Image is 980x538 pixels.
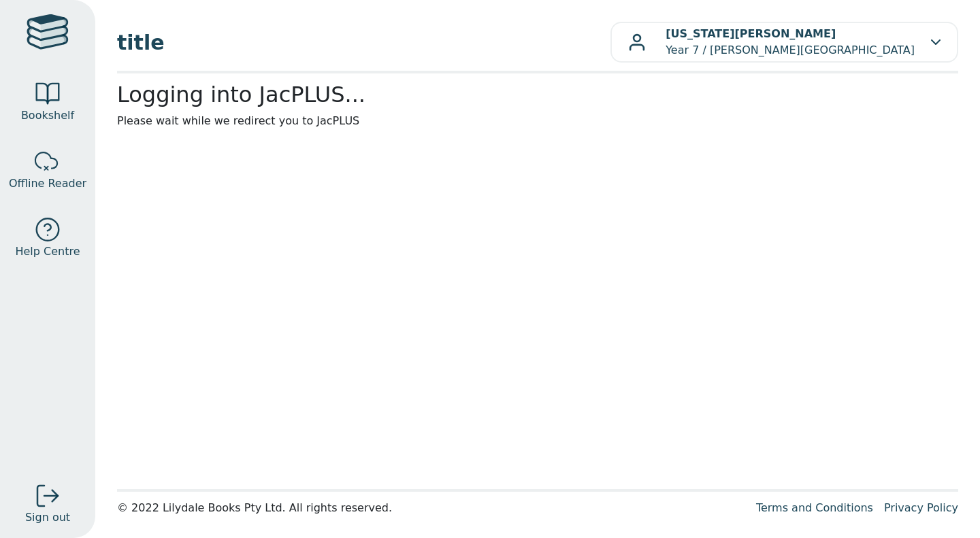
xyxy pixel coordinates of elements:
[117,82,958,107] h2: Logging into JacPLUS...
[117,27,610,58] span: title
[9,175,86,192] span: Offline Reader
[21,107,74,124] span: Bookshelf
[666,27,836,40] b: [US_STATE][PERSON_NAME]
[15,243,80,260] span: Help Centre
[25,509,70,526] span: Sign out
[117,113,958,129] p: Please wait while we redirect you to JacPLUS
[884,501,958,514] a: Privacy Policy
[756,501,873,514] a: Terms and Conditions
[610,22,958,63] button: [US_STATE][PERSON_NAME]Year 7 / [PERSON_NAME][GEOGRAPHIC_DATA]
[117,500,745,516] div: © 2022 Lilydale Books Pty Ltd. All rights reserved.
[666,26,915,58] p: Year 7 / [PERSON_NAME][GEOGRAPHIC_DATA]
